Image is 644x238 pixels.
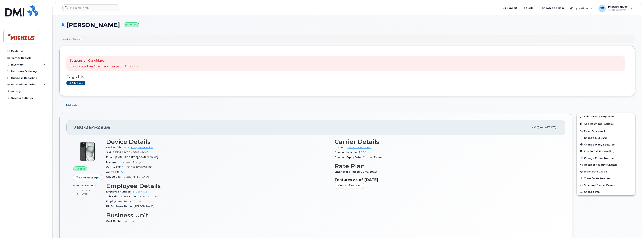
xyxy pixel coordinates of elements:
span: Cost Center [106,220,124,222]
span: 2836 [95,125,110,130]
h3: Features as of [DATE] [335,178,558,182]
span: 0.00 Bytes [73,184,88,187]
span: Account [335,146,348,149]
a: Add tags [66,81,85,85]
span: [PERSON_NAME] [134,205,154,208]
button: Suspend/Cancel Device [577,182,635,188]
span: Contract Expired [363,156,384,159]
span: Active IMEI [106,171,126,173]
span: Active [134,200,141,203]
span: View All Features [338,184,361,187]
button: View All Features [335,182,364,189]
span: Send Message [79,176,99,179]
span: [EMAIL_ADDRESS][DOMAIN_NAME] [115,156,158,159]
button: Block Data Usage [577,168,635,175]
h3: Rate Plan [335,163,558,169]
span: 89302 61010 43667 49048 [113,151,148,154]
span: $0.00 [359,151,366,154]
span: [DATE] [548,126,556,129]
div: Used for: Job 154 [63,37,82,40]
span: 353524882851183 [127,166,152,169]
span: Last updated [530,126,548,129]
span: Employment Status [106,200,134,203]
button: Send Message [73,174,102,181]
span: Smartshare Plus BYOD 75/10GB [335,170,379,173]
span: included this month [73,189,98,195]
span: Manager [106,161,120,163]
span: Job Title [106,195,120,198]
span: Change Plan / Features [584,143,615,146]
span: Unknown Manager [120,161,143,163]
span: 264 [83,125,95,130]
img: iPhone_15_Black.png [76,140,99,163]
button: Change SIM Card [577,134,635,141]
h3: Business Unit [106,212,330,219]
h1: [PERSON_NAME] [59,22,635,28]
span: Contract Expiry Date [335,156,363,159]
button: Change Phone Number [577,155,635,161]
button: Enable Call Forwarding [577,148,635,155]
button: Change IMEI [577,188,635,195]
button: Add Roaming Package [577,120,635,128]
span: — [126,171,128,173]
span: Email [106,156,115,159]
span: Employee number [106,190,132,193]
p: Suspension Candidate [70,59,138,63]
small: Active [124,22,139,27]
span: City Of Use [106,175,123,178]
h3: Device Details [106,138,330,145]
span: iPhone 15 [117,146,130,149]
span: Device [106,146,117,149]
button: Add Note [59,102,81,108]
button: Reset Voicemail [577,128,635,134]
h3: Carrier Details [335,138,558,145]
span: HR Employee Name [106,205,134,208]
a: 0525173354 - Bell [348,146,371,149]
span: 780 [73,125,110,130]
p: This device hasn't had any usage for 1 month [70,64,138,69]
span: Enable Call Forwarding [584,150,614,153]
a: 8796544354 [132,190,149,193]
span: Suspend/Cancel Device [584,184,615,187]
a: Job 154 [124,220,134,222]
a: + Upgrade Device [131,146,153,149]
span: SIM [106,151,113,154]
button: Transfer to Personal [577,175,635,182]
span: Assistant Construction Manager [120,195,158,198]
h3: Employee Details [106,183,330,189]
span: Add Roaming Package [580,122,614,126]
span: Add Note [65,103,78,107]
span: used [88,184,96,187]
span: Carrier IMEI [106,166,127,169]
button: Change Plan / Features [577,141,635,148]
span: Contract balance [335,151,359,154]
span: 10.00 GB [73,189,85,192]
span: Active [77,167,86,171]
a: Edit Device / Employee [577,113,635,120]
span: [GEOGRAPHIC_DATA] [123,175,149,178]
button: Request Account Change [577,161,635,168]
h3: Tags List [66,74,628,79]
